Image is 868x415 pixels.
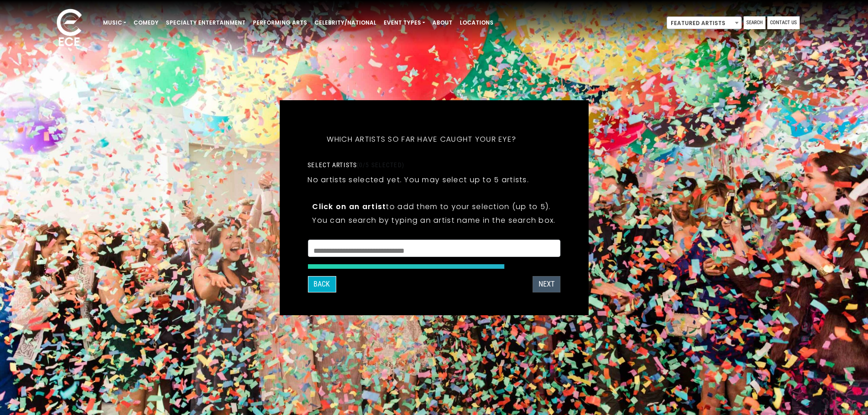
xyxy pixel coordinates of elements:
a: Contact Us [767,16,800,29]
span: Featured Artists [667,17,741,30]
button: Next [533,276,560,292]
p: No artists selected yet. You may select up to 5 artists. [308,174,529,185]
a: Music [99,15,130,31]
h5: Which artists so far have caught your eye? [308,123,535,156]
span: (0/5 selected) [357,161,404,169]
a: Search [744,16,765,29]
span: Featured Artists [667,16,742,29]
img: ece_new_logo_whitev2-1.png [46,6,92,51]
a: About [429,15,456,31]
button: Back [308,276,336,292]
p: You can search by typing an artist name in the search box. [312,215,555,226]
label: Select artists [308,161,404,169]
a: Performing Arts [249,15,311,31]
textarea: Search [313,246,554,254]
a: Locations [456,15,497,31]
a: Event Types [380,15,429,31]
a: Comedy [130,15,162,31]
a: Specialty Entertainment [162,15,249,31]
p: to add them to your selection (up to 5). [312,201,555,212]
strong: Click on an artist [312,201,386,212]
a: Celebrity/National [311,15,380,31]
